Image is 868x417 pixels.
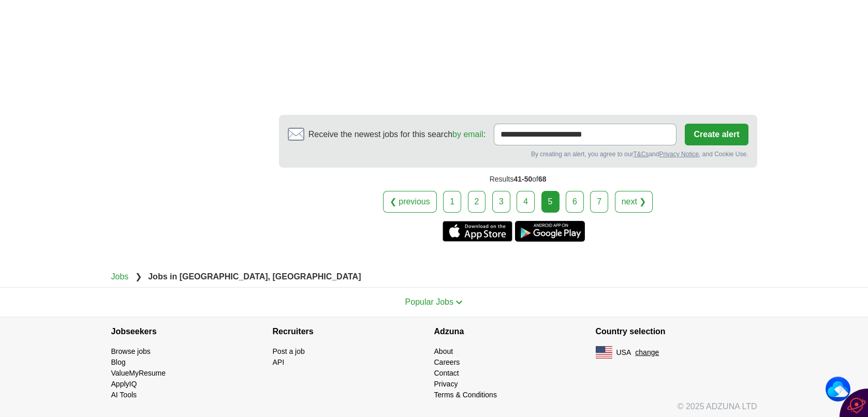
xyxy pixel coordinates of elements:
[517,191,535,213] a: 4
[111,391,137,399] a: AI Tools
[616,347,631,358] span: USA
[434,391,497,399] a: Terms & Conditions
[468,191,486,213] a: 2
[111,358,126,366] a: Blog
[455,300,463,305] img: toggle icon
[308,128,486,141] span: Receive the newest jobs for this search :
[515,221,585,242] a: Get the Android app
[135,272,142,281] span: ❯
[273,358,285,366] a: API
[434,347,453,355] a: About
[434,358,460,366] a: Careers
[452,130,483,139] a: by email
[615,191,653,213] a: next ❯
[405,297,453,306] span: Popular Jobs
[635,347,659,358] button: change
[492,191,510,213] a: 3
[111,272,129,281] a: Jobs
[685,124,748,145] button: Create alert
[590,191,608,213] a: 7
[111,369,166,377] a: ValueMyResume
[279,168,757,191] div: Results of
[659,151,699,158] a: Privacy Notice
[541,191,560,213] div: 5
[111,380,137,388] a: ApplyIQ
[513,175,532,183] span: 41-50
[111,347,151,355] a: Browse jobs
[434,369,459,377] a: Contact
[288,150,748,159] div: By creating an alert, you agree to our and , and Cookie Use.
[434,380,458,388] a: Privacy
[566,191,584,213] a: 6
[443,191,461,213] a: 1
[383,191,437,213] a: ❮ previous
[538,175,547,183] span: 68
[633,151,649,158] a: T&Cs
[596,346,612,359] img: US flag
[273,347,305,355] a: Post a job
[148,272,361,281] strong: Jobs in [GEOGRAPHIC_DATA], [GEOGRAPHIC_DATA]
[596,317,757,346] h4: Country selection
[443,221,512,242] a: Get the iPhone app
